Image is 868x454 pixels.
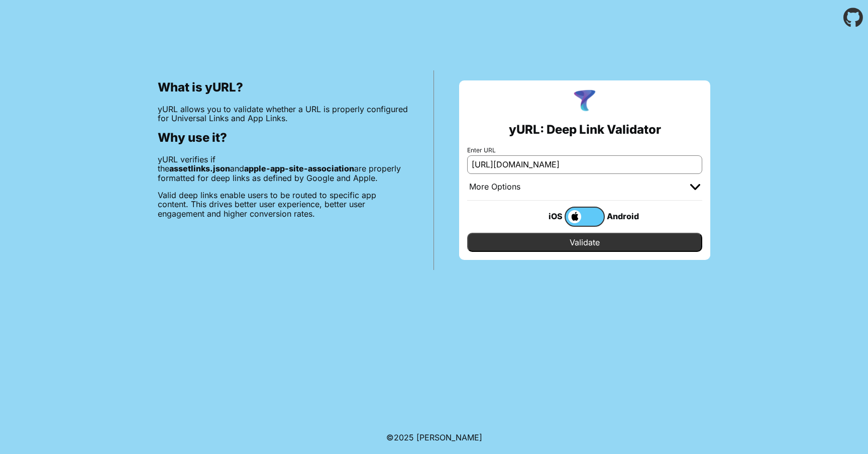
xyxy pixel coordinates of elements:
div: Android [605,210,645,223]
h2: What is yURL? [158,80,408,95]
p: yURL allows you to validate whether a URL is properly configured for Universal Links and App Links. [158,105,408,123]
div: More Options [469,182,520,192]
span: 2025 [394,432,414,442]
h2: Why use it? [158,131,408,145]
p: yURL verifies if the and are properly formatted for deep links as defined by Google and Apple. [158,155,408,183]
input: Validate [467,233,702,252]
footer: © [386,421,482,454]
div: iOS [524,210,565,223]
a: Michael Ibragimchayev's Personal Site [416,432,482,442]
label: Enter URL [467,147,702,154]
b: apple-app-site-association [244,163,354,173]
img: yURL Logo [572,88,598,115]
input: e.g. https://app.chayev.com/xyx [467,155,702,173]
img: chevron [690,184,700,190]
h2: yURL: Deep Link Validator [509,123,661,137]
b: assetlinks.json [169,163,230,173]
p: Valid deep links enable users to be routed to specific app content. This drives better user exper... [158,191,408,218]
